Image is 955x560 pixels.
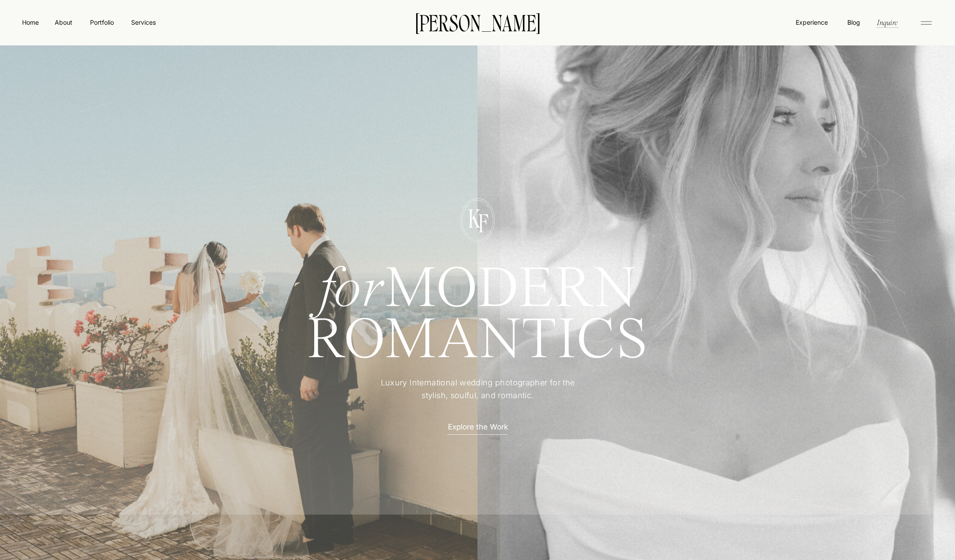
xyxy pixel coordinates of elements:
[130,18,156,27] a: Services
[20,18,41,27] a: Home
[319,262,385,320] i: for
[845,18,862,26] a: Blog
[795,18,829,27] a: Experience
[275,265,681,307] h1: MODERN
[402,13,553,31] a: [PERSON_NAME]
[462,206,486,228] p: K
[368,377,588,403] p: Luxury International wedding photographer for the stylish, soulful, and romantic.
[53,18,73,26] a: About
[439,422,516,431] a: Explore the Work
[86,18,117,27] a: Portfolio
[471,211,495,233] p: F
[275,316,681,364] h1: ROMANTICS
[876,17,899,27] a: Inquire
